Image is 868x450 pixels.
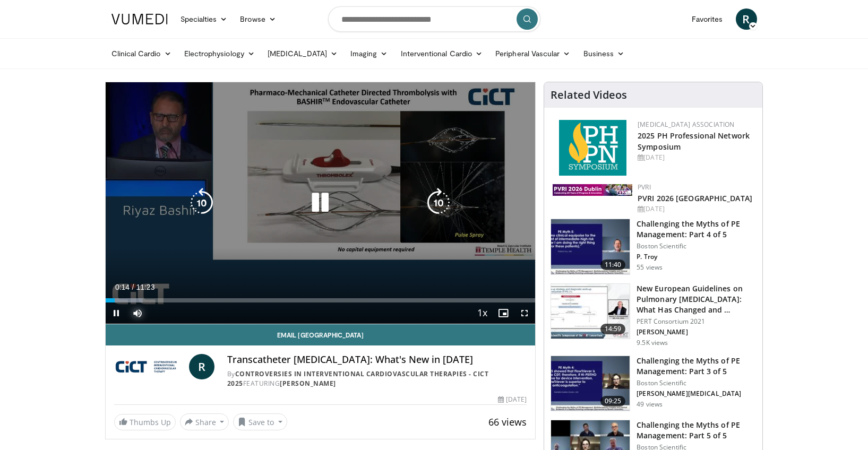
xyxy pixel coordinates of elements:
[344,43,394,64] a: Imaging
[637,420,756,441] h3: Challenging the Myths of PE Management: Part 5 of 5
[637,253,756,261] p: P. Troy
[637,263,663,272] p: 55 views
[637,400,663,409] p: 49 views
[114,414,176,430] a: Thumbs Up
[106,302,127,324] button: Pause
[127,302,148,324] button: Mute
[638,183,651,192] a: PVRI
[638,204,754,214] div: [DATE]
[227,354,527,366] h4: Transcatheter [MEDICAL_DATA]: What's New in [DATE]
[471,302,493,324] button: Playback Rate
[174,8,234,30] a: Specialties
[178,43,261,64] a: Electrophysiology
[637,356,756,377] h3: Challenging the Myths of PE Management: Part 3 of 5
[488,416,527,428] span: 66 views
[551,284,630,339] img: 0c0338ca-5dd8-4346-a5ad-18bcc17889a0.150x105_q85_crop-smart_upscale.jpg
[736,8,757,30] a: R
[637,328,756,336] p: [PERSON_NAME]
[106,82,536,324] video-js: Video Player
[637,242,756,250] p: Boston Scientific
[106,324,536,345] a: Email [GEOGRAPHIC_DATA]
[551,356,630,411] img: 82703e6a-145d-463d-93aa-0811cc9f6235.150x105_q85_crop-smart_upscale.jpg
[637,317,756,326] p: PERT Consortium 2021
[637,339,668,347] p: 9.5K views
[637,283,756,315] h3: New European Guidelines on Pulmonary [MEDICAL_DATA]: What Has Changed and …
[638,120,734,129] a: [MEDICAL_DATA] Association
[132,283,134,291] span: /
[105,43,178,64] a: Clinical Cardio
[600,396,626,406] span: 09:25
[111,14,168,24] img: VuMedi Logo
[638,131,750,152] a: 2025 PH Professional Network Symposium
[261,43,344,64] a: [MEDICAL_DATA]
[328,6,540,32] input: Search topics, interventions
[600,259,626,270] span: 11:40
[180,413,229,430] button: Share
[685,8,729,30] a: Favorites
[638,193,752,203] a: PVRI 2026 [GEOGRAPHIC_DATA]
[189,354,214,379] a: R
[489,43,577,64] a: Peripheral Vascular
[114,354,185,379] img: Controversies in Interventional Cardiovascular Therapies - CICT 2025
[227,369,527,388] div: By FEATURING
[514,302,535,324] button: Fullscreen
[559,120,626,176] img: c6978fc0-1052-4d4b-8a9d-7956bb1c539c.png.150x105_q85_autocrop_double_scale_upscale_version-0.2.png
[637,379,756,387] p: Boston Scientific
[551,89,627,101] h4: Related Videos
[551,283,756,347] a: 14:59 New European Guidelines on Pulmonary [MEDICAL_DATA]: What Has Changed and … PERT Consortium...
[234,8,282,30] a: Browse
[600,324,626,334] span: 14:59
[498,395,527,404] div: [DATE]
[394,43,489,64] a: Interventional Cardio
[493,302,514,324] button: Enable picture-in-picture mode
[577,43,631,64] a: Business
[233,413,287,430] button: Save to
[551,356,756,412] a: 09:25 Challenging the Myths of PE Management: Part 3 of 5 Boston Scientific [PERSON_NAME][MEDICAL...
[227,369,489,388] a: Controversies in Interventional Cardiovascular Therapies - CICT 2025
[638,153,754,162] div: [DATE]
[136,283,154,291] span: 11:23
[106,298,536,302] div: Progress Bar
[551,219,756,275] a: 11:40 Challenging the Myths of PE Management: Part 4 of 5 Boston Scientific P. Troy 55 views
[115,283,130,291] span: 0:14
[280,379,336,388] a: [PERSON_NAME]
[551,219,630,274] img: d5b042fb-44bd-4213-87e0-b0808e5010e8.150x105_q85_crop-smart_upscale.jpg
[637,390,756,398] p: [PERSON_NAME][MEDICAL_DATA]
[553,184,632,196] img: 33783847-ac93-4ca7-89f8-ccbd48ec16ca.webp.150x105_q85_autocrop_double_scale_upscale_version-0.2.jpg
[637,219,756,240] h3: Challenging the Myths of PE Management: Part 4 of 5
